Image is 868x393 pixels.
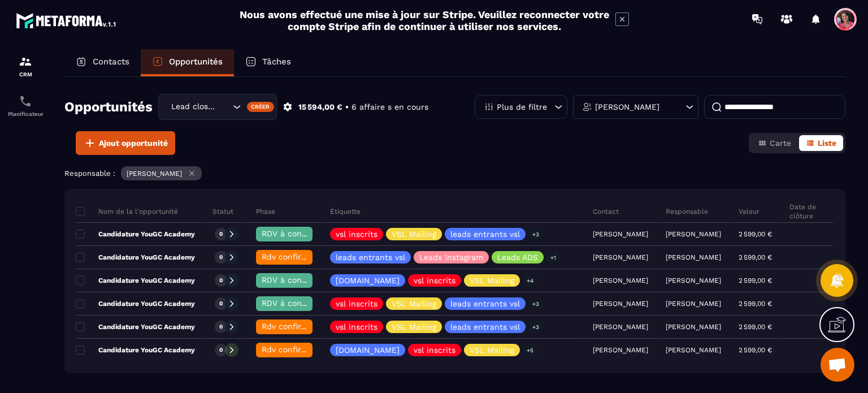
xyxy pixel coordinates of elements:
[247,102,275,112] div: Créer
[3,71,48,77] p: CRM
[751,135,798,151] button: Carte
[336,277,400,284] p: [DOMAIN_NAME]
[76,207,178,216] p: Nom de la l'opportunité
[392,300,436,308] p: VSL Mailing
[818,139,836,148] span: Liste
[392,323,436,331] p: VSL Mailing
[262,57,291,67] p: Tâches
[739,207,759,216] p: Valeur
[666,300,721,308] p: [PERSON_NAME]
[19,55,32,68] img: formation
[523,275,537,287] p: +4
[76,322,195,331] p: Candidature YouGC Academy
[99,137,168,149] span: Ajout opportunité
[528,321,543,333] p: +3
[336,253,405,261] p: leads entrants vsl
[450,300,520,308] p: leads entrants vsl
[219,253,223,261] p: 0
[666,253,721,261] p: [PERSON_NAME]
[76,299,195,308] p: Candidature YouGC Academy
[16,10,118,31] img: logo
[212,207,233,216] p: Statut
[789,202,824,221] p: Date de clôture
[168,101,219,113] span: Lead closing
[739,323,772,331] p: 2 599,00 €
[219,277,223,284] p: 0
[739,253,772,261] p: 2 599,00 €
[419,253,483,261] p: Leads Instagram
[392,230,436,238] p: VSL Mailing
[470,346,514,354] p: VSL Mailing
[666,346,721,354] p: [PERSON_NAME]
[336,300,377,308] p: vsl inscrits
[3,46,48,86] a: formationformationCRM
[336,230,377,238] p: vsl inscrits
[219,323,223,331] p: 0
[470,277,514,284] p: VSL Mailing
[234,49,302,76] a: Tâches
[262,229,335,238] span: RDV à confimer ❓
[76,230,195,239] p: Candidature YouGC Academy
[799,135,843,151] button: Liste
[528,298,543,310] p: +3
[219,230,223,238] p: 0
[93,57,129,67] p: Contacts
[666,230,721,238] p: [PERSON_NAME]
[127,170,182,178] p: [PERSON_NAME]
[219,101,230,113] input: Search for option
[262,275,335,284] span: RDV à confimer ❓
[76,346,195,355] p: Candidature YouGC Academy
[3,111,48,117] p: Planificateur
[497,253,538,261] p: Leads ADS
[546,252,560,264] p: +1
[262,252,325,261] span: Rdv confirmé ✅
[666,277,721,284] p: [PERSON_NAME]
[351,102,428,113] p: 6 affaire s en cours
[141,49,234,76] a: Opportunités
[739,230,772,238] p: 2 599,00 €
[666,323,721,331] p: [PERSON_NAME]
[345,102,349,113] p: •
[336,323,377,331] p: vsl inscrits
[76,276,195,285] p: Candidature YouGC Academy
[450,230,520,238] p: leads entrants vsl
[528,228,543,240] p: +3
[595,103,659,111] p: [PERSON_NAME]
[330,207,361,216] p: Étiquette
[414,277,455,284] p: vsl inscrits
[262,299,335,308] span: RDV à confimer ❓
[64,96,153,118] h2: Opportunités
[298,102,342,113] p: 15 594,00 €
[64,49,141,76] a: Contacts
[76,131,175,155] button: Ajout opportunité
[169,57,223,67] p: Opportunités
[262,322,325,331] span: Rdv confirmé ✅
[3,86,48,126] a: schedulerschedulerPlanificateur
[19,94,32,108] img: scheduler
[256,207,275,216] p: Phase
[239,8,610,32] h2: Nous avons effectué une mise à jour sur Stripe. Veuillez reconnecter votre compte Stripe afin de ...
[450,323,520,331] p: leads entrants vsl
[739,346,772,354] p: 2 599,00 €
[593,207,619,216] p: Contact
[739,300,772,308] p: 2 599,00 €
[821,348,854,382] a: Ouvrir le chat
[336,346,400,354] p: [DOMAIN_NAME]
[666,207,708,216] p: Responsable
[770,139,791,148] span: Carte
[262,345,325,354] span: Rdv confirmé ✅
[739,277,772,284] p: 2 599,00 €
[76,253,195,262] p: Candidature YouGC Academy
[64,169,115,178] p: Responsable :
[414,346,455,354] p: vsl inscrits
[523,344,537,356] p: +5
[158,94,277,120] div: Search for option
[219,346,223,354] p: 0
[497,103,547,111] p: Plus de filtre
[219,300,223,308] p: 0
